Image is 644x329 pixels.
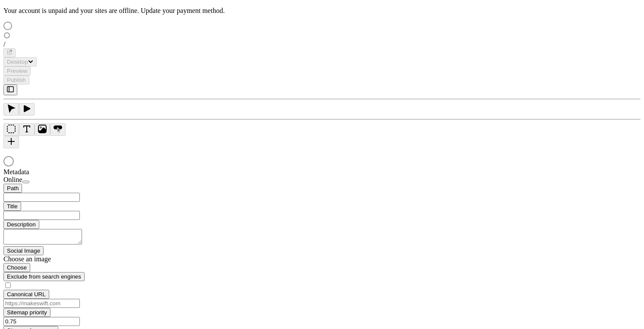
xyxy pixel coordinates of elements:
[50,123,66,136] button: Button
[3,255,107,263] div: Choose an image
[3,7,641,15] p: Your account is unpaid and your sites are offline.
[3,184,22,193] button: Path
[7,59,28,65] span: Desktop
[7,77,26,83] span: Publish
[141,7,225,14] span: Update your payment method.
[19,123,35,136] button: Text
[3,41,641,48] div: /
[3,308,51,317] button: Sitemap priority
[3,176,22,183] span: Online
[3,57,37,66] button: Desktop
[7,68,27,74] span: Preview
[3,66,31,75] button: Preview
[3,123,19,136] button: Box
[3,220,39,229] button: Description
[3,299,80,308] input: https://makeswift.com
[3,246,44,255] button: Social Image
[3,168,107,176] div: Metadata
[7,264,27,271] span: Choose
[3,263,30,272] button: Choose
[3,75,29,85] button: Publish
[3,202,21,211] button: Title
[35,123,50,136] button: Image
[3,272,85,281] button: Exclude from search engines
[3,290,49,299] button: Canonical URL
